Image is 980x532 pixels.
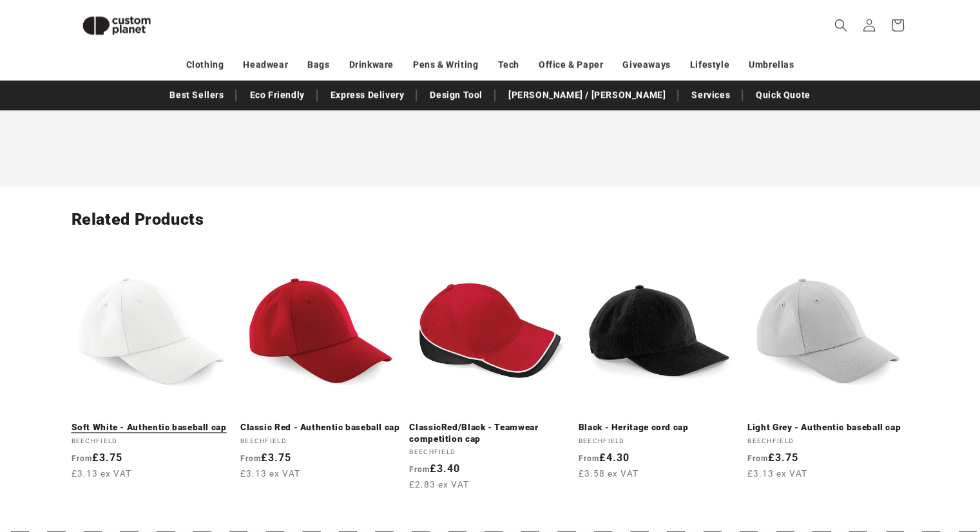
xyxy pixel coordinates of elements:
a: ClassicRed/Black - Teamwear competition cap [409,422,570,444]
a: Soft White - Authentic baseball cap [72,422,233,433]
iframe: Chat Widget [765,393,980,532]
a: Lifestyle [690,53,729,76]
h2: Related Products [72,209,909,230]
a: Best Sellers [163,84,230,106]
a: Umbrellas [749,53,794,76]
a: Office & Paper [539,53,603,76]
a: Clothing [186,53,224,76]
a: Tech [497,53,519,76]
a: Express Delivery [324,84,411,106]
a: Light Grey - Authentic baseball cap [747,422,908,433]
a: Eco Friendly [243,84,311,106]
a: Drinkware [349,53,394,76]
a: Bags [307,53,329,76]
a: [PERSON_NAME] / [PERSON_NAME] [502,84,672,106]
a: Headwear [243,53,288,76]
a: Classic Red - Authentic baseball cap [240,422,401,433]
summary: Search [827,11,855,39]
a: Black - Heritage cord cap [579,422,740,433]
a: Giveaways [622,53,670,76]
a: Services [685,84,736,106]
a: Design Tool [423,84,489,106]
a: Pens & Writing [413,53,478,76]
img: Custom Planet [72,5,162,46]
a: Quick Quote [749,84,817,106]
